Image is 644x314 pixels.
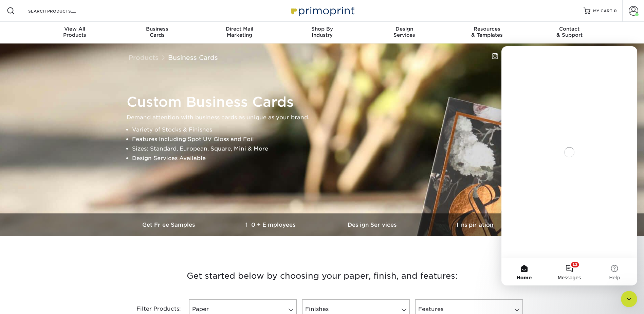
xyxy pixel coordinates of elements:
[34,26,116,38] div: Products
[27,7,94,15] input: SEARCH PRODUCTS.....
[132,144,524,154] li: Sizes: Standard, European, Square, Mini & More
[446,26,528,38] div: & Templates
[132,125,524,135] li: Variety of Stocks & Finishes
[132,154,524,163] li: Design Services Available
[614,8,617,13] span: 0
[424,222,526,228] h3: Inspiration
[528,26,611,32] span: Contact
[281,22,363,43] a: Shop ByIndustry
[220,222,322,228] h3: 10+ Employees
[34,26,116,32] span: View All
[288,3,356,18] img: Primoprint
[501,46,637,285] iframe: Intercom live chat
[322,222,424,228] h3: Design Services
[220,213,322,236] a: 10+ Employees
[127,113,524,122] p: Demand attention with business cards as unique as your brand.
[116,26,198,38] div: Cards
[446,22,528,43] a: Resources& Templates
[132,135,524,144] li: Features Including Spot UV Gloss and Foil
[168,54,218,61] a: Business Cards
[116,26,198,32] span: Business
[198,22,281,43] a: Direct MailMarketing
[363,22,446,43] a: DesignServices
[593,8,612,14] span: MY CART
[446,26,528,32] span: Resources
[127,94,524,110] h1: Custom Business Cards
[424,213,526,236] a: Inspiration
[363,26,446,32] span: Design
[528,22,611,43] a: Contact& Support
[621,291,637,307] iframe: Intercom live chat
[198,26,281,38] div: Marketing
[198,26,281,32] span: Direct Mail
[124,261,521,291] h3: Get started below by choosing your paper, finish, and features:
[281,26,363,32] span: Shop By
[129,54,159,61] a: Products
[116,22,198,43] a: BusinessCards
[34,22,116,43] a: View AllProducts
[363,26,446,38] div: Services
[281,26,363,38] div: Industry
[528,26,611,38] div: & Support
[118,222,220,228] h3: Get Free Samples
[322,213,424,236] a: Design Services
[118,213,220,236] a: Get Free Samples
